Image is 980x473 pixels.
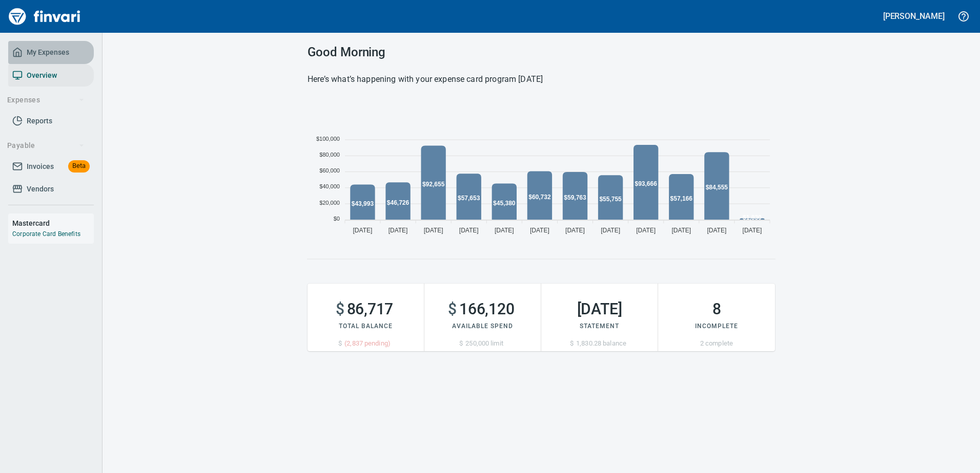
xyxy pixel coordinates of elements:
a: Overview [8,64,94,87]
span: My Expenses [27,46,69,59]
span: Payable [7,139,85,152]
tspan: [DATE] [671,227,691,234]
tspan: $0 [334,216,340,222]
span: Beta [68,160,90,172]
tspan: [DATE] [707,227,726,234]
tspan: $60,000 [319,167,340,174]
a: InvoicesBeta [8,155,94,178]
tspan: [DATE] [424,227,443,234]
span: Invoices [27,160,54,173]
tspan: $80,000 [319,152,340,158]
tspan: [DATE] [459,227,479,234]
a: Vendors [8,178,94,201]
tspan: [DATE] [389,227,408,234]
tspan: [DATE] [601,227,620,234]
tspan: $100,000 [316,136,340,142]
tspan: $20,000 [319,200,340,206]
button: Payable [3,136,89,155]
a: Reports [8,110,94,133]
tspan: [DATE] [565,227,585,234]
a: Corporate Card Benefits [12,230,80,238]
tspan: [DATE] [743,227,762,234]
img: Finvari [6,4,83,29]
button: Expenses [3,91,89,110]
span: Vendors [27,183,54,196]
tspan: [DATE] [636,227,656,234]
h5: [PERSON_NAME] [883,11,945,21]
tspan: [DATE] [530,227,549,234]
a: My Expenses [8,41,94,64]
button: [PERSON_NAME] [881,8,947,24]
tspan: [DATE] [353,227,373,234]
h6: Here’s what’s happening with your expense card program [DATE] [308,72,775,87]
tspan: [DATE] [495,227,514,234]
span: Overview [27,69,57,82]
span: Expenses [7,94,85,106]
span: Reports [27,115,52,127]
tspan: $40,000 [319,183,340,189]
h3: Good Morning [308,45,775,59]
h6: Mastercard [12,218,94,229]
